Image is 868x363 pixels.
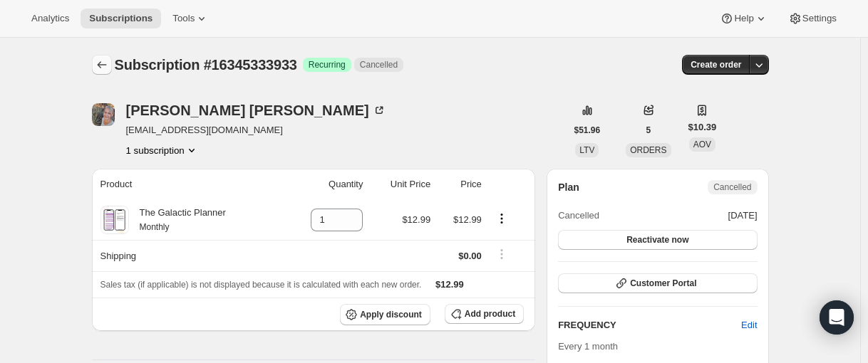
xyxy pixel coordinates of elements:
[630,145,666,155] span: ORDERS
[741,318,757,332] span: Edit
[89,13,153,24] span: Subscriptions
[558,180,579,194] h2: Plan
[126,103,386,117] div: [PERSON_NAME] [PERSON_NAME]
[693,140,711,149] span: AOV
[490,246,513,262] button: Shipping actions
[458,251,482,261] span: $0.00
[340,304,430,325] button: Apply discount
[558,341,618,352] span: Every 1 month
[630,278,696,289] span: Customer Portal
[172,13,195,24] span: Tools
[360,59,398,70] span: Cancelled
[626,234,688,246] span: Reactivate now
[126,123,386,137] span: [EMAIL_ADDRESS][DOMAIN_NAME]
[92,103,115,126] span: Julee Nowakowski
[23,9,78,28] button: Analytics
[402,214,430,225] span: $12.99
[780,9,845,28] button: Settings
[558,209,599,223] span: Cancelled
[558,230,757,250] button: Reactivate now
[100,280,422,290] span: Sales tax (if applicable) is not displayed because it is calculated with each new order.
[129,206,226,234] div: The Galactic Planner
[711,9,776,28] button: Help
[115,57,297,73] span: Subscription #16345333933
[453,214,482,225] span: $12.99
[558,273,757,293] button: Customer Portal
[558,318,741,332] h2: FREQUENCY
[164,9,217,28] button: Tools
[713,181,751,193] span: Cancelled
[309,59,346,70] span: Recurring
[574,125,601,136] span: $51.96
[126,143,199,157] button: Product actions
[435,279,464,290] span: $12.99
[435,169,486,200] th: Price
[360,309,422,320] span: Apply discount
[691,59,741,70] span: Create order
[367,169,435,200] th: Unit Price
[445,304,524,324] button: Add product
[490,211,513,226] button: Product actions
[646,125,651,136] span: 5
[820,300,854,335] div: Open Intercom Messenger
[688,120,717,135] span: $10.39
[140,222,170,232] small: Monthly
[579,145,594,155] span: LTV
[284,169,368,200] th: Quantity
[734,13,753,24] span: Help
[31,13,69,24] span: Analytics
[92,240,284,271] th: Shipping
[566,120,609,140] button: $51.96
[733,314,765,337] button: Edit
[682,55,750,75] button: Create order
[102,206,127,234] img: product img
[638,120,660,140] button: 5
[92,169,284,200] th: Product
[81,9,161,28] button: Subscriptions
[802,13,837,24] span: Settings
[465,308,515,320] span: Add product
[92,55,112,75] button: Subscriptions
[728,209,758,223] span: [DATE]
